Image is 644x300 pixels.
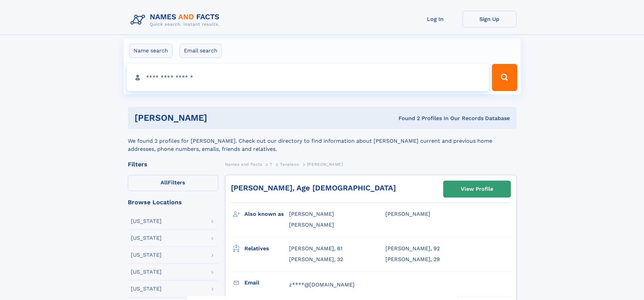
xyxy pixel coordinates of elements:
[492,64,517,91] button: Search Button
[131,218,162,224] div: [US_STATE]
[385,211,430,217] span: [PERSON_NAME]
[128,175,218,191] label: Filters
[128,129,517,153] div: We found 2 profiles for [PERSON_NAME]. Check out our directory to find information about [PERSON_...
[244,277,289,289] h3: Email
[127,64,489,91] input: search input
[131,235,162,241] div: [US_STATE]
[289,256,343,263] a: [PERSON_NAME], 32
[244,243,289,254] h3: Relatives
[231,184,396,192] a: [PERSON_NAME], Age [DEMOGRAPHIC_DATA]
[131,269,162,275] div: [US_STATE]
[225,160,262,168] a: Names and Facts
[385,256,440,263] a: [PERSON_NAME], 29
[303,115,510,122] div: Found 2 Profiles In Our Records Database
[280,162,299,167] span: Tanaleon
[444,181,510,197] a: View Profile
[289,222,334,228] span: [PERSON_NAME]
[128,199,218,205] div: Browse Locations
[462,11,517,27] a: Sign Up
[131,252,162,258] div: [US_STATE]
[128,11,225,29] img: Logo Names and Facts
[307,162,343,167] span: [PERSON_NAME]
[270,160,272,168] a: T
[408,11,462,27] a: Log In
[128,161,218,167] div: Filters
[135,114,303,122] h1: [PERSON_NAME]
[385,245,440,252] a: [PERSON_NAME], 92
[280,160,299,168] a: Tanaleon
[289,245,342,252] a: [PERSON_NAME], 61
[244,208,289,220] h3: Also known as
[289,211,334,217] span: [PERSON_NAME]
[270,162,272,167] span: T
[161,179,168,186] span: All
[180,44,222,58] label: Email search
[461,181,493,197] div: View Profile
[129,44,172,58] label: Name search
[131,286,162,292] div: [US_STATE]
